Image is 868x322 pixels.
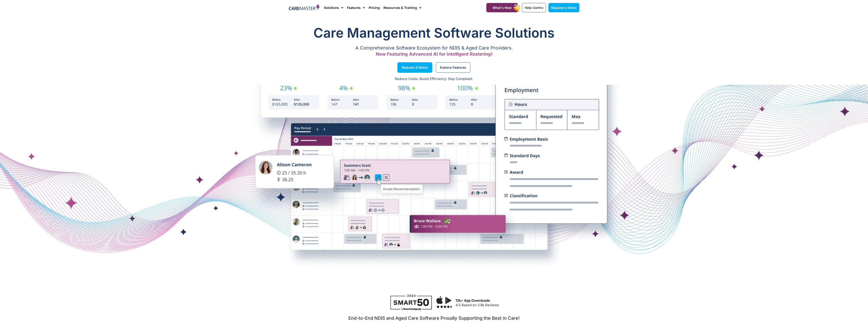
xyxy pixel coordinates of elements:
a: What's New [486,3,518,12]
p: 4.5 Based on 3.6k Reviews [456,303,577,308]
img: CareMaster Logo [289,4,320,11]
h2: End-to-End NDIS and Aged Care Software Proudly Supporting the Best in Care! [292,315,577,321]
h3: 12k+ App Downloads [456,299,577,303]
span: What's New [493,6,512,10]
span: Request a Demo [551,6,577,10]
a: Help Centre [522,3,546,12]
p: Reduce Costs. Boost Efficiency. Stay Compliant. [3,76,865,82]
span: Now Featuring Advanced AI for Intelligent Rostering! [376,51,493,57]
span: Help Centre [525,6,543,10]
a: Request a Demo [397,62,432,73]
p: A Comprehensive Software Ecosystem for NDIS & Aged Care Providers. [289,47,579,49]
a: Request a Demo [548,3,579,12]
h1: Care Management Software Solutions [289,24,579,42]
span: Explore Features [440,66,466,69]
span: Request a Demo [402,66,428,69]
a: Explore Features [436,62,470,73]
